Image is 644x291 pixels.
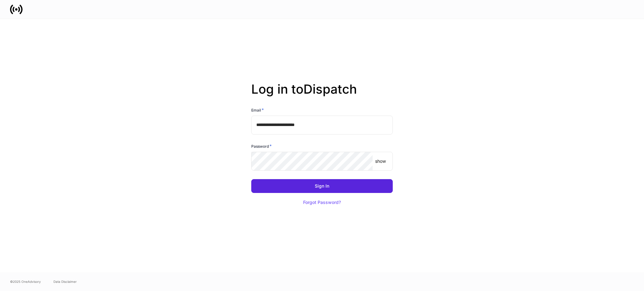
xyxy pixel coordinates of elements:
button: Forgot Password? [295,195,349,209]
h6: Email [251,107,264,113]
button: Sign In [251,179,393,193]
div: Forgot Password? [303,200,341,205]
h6: Password [251,143,272,149]
div: Sign In [315,184,329,188]
span: © 2025 OneAdvisory [10,279,41,284]
h2: Log in to Dispatch [251,82,393,107]
a: Data Disclaimer [53,279,77,284]
p: show [375,158,386,164]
